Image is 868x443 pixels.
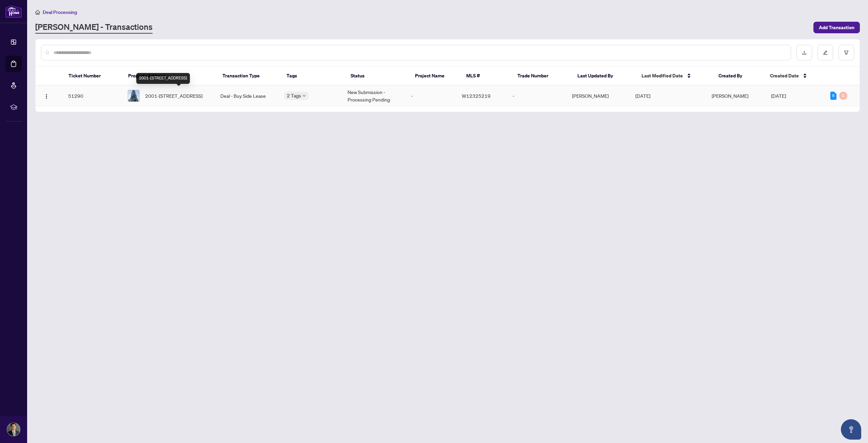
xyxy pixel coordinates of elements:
[712,93,748,99] span: [PERSON_NAME]
[512,67,572,86] th: Trade Number
[817,45,833,60] button: edit
[841,419,861,440] button: Open asap
[345,67,409,86] th: Status
[35,10,40,15] span: home
[642,72,683,79] span: Last Modified Date
[567,86,630,106] td: [PERSON_NAME]
[636,67,713,86] th: Last Modified Date
[43,9,77,15] span: Deal Processing
[7,423,20,436] img: Profile Icon
[281,67,345,86] th: Tags
[44,94,49,99] img: Logo
[713,67,764,86] th: Created By
[507,86,567,106] td: -
[796,45,812,60] button: download
[771,93,786,99] span: [DATE]
[819,22,854,33] span: Add Transaction
[839,92,847,100] div: 0
[302,94,306,97] span: down
[63,86,122,106] td: 51290
[215,86,278,106] td: Deal - Buy Side Lease
[830,92,836,100] div: 6
[770,72,799,79] span: Created Date
[136,73,190,84] div: 2001-[STREET_ADDRESS]
[572,67,636,86] th: Last Updated By
[145,92,202,99] span: 2001-[STREET_ADDRESS]
[410,67,461,86] th: Project Name
[802,50,807,55] span: download
[462,93,491,99] span: W12325219
[128,90,139,101] img: thumbnail-img
[5,5,22,18] img: logo
[287,92,301,99] span: 2 Tags
[123,67,217,86] th: Property Address
[35,21,153,34] a: [PERSON_NAME] - Transactions
[844,50,849,55] span: filter
[813,22,860,33] button: Add Transaction
[839,45,854,60] button: filter
[765,67,825,86] th: Created Date
[635,93,650,99] span: [DATE]
[41,90,52,101] button: Logo
[63,67,123,86] th: Ticket Number
[217,67,281,86] th: Transaction Type
[823,50,828,55] span: edit
[461,67,512,86] th: MLS #
[342,86,406,106] td: New Submission - Processing Pending
[406,86,456,106] td: -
